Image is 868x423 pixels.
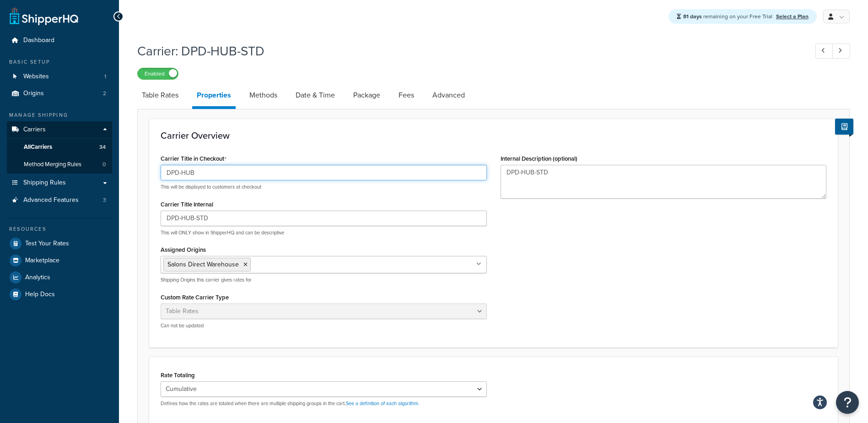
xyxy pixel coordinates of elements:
span: Analytics [25,274,50,282]
span: 1 [104,73,106,81]
span: Shipping Rules [23,179,66,187]
a: See a definition of each algorithm. [346,400,420,407]
a: Method Merging Rules0 [7,156,112,173]
span: Salons Direct Warehouse [167,260,239,269]
a: Shipping Rules [7,174,112,191]
span: Dashboard [23,37,54,44]
span: Websites [23,73,49,81]
a: AllCarriers34 [7,139,112,156]
a: Methods [245,84,282,106]
span: remaining on your Free Trial [683,12,774,21]
a: Table Rates [137,84,183,106]
label: Enabled [138,68,178,79]
label: Carrier Title in Checkout [161,155,226,163]
span: 2 [103,90,106,98]
label: Rate Totaling [161,372,195,379]
a: Websites1 [7,68,112,85]
a: Marketplace [7,252,112,269]
strong: 81 days [683,12,702,21]
p: This will ONLY show in ShipperHQ and can be descriptive [161,229,487,236]
label: Assigned Origins [161,246,206,253]
a: Test Your Rates [7,235,112,252]
div: Manage Shipping [7,111,112,119]
li: Origins [7,85,112,102]
a: Origins2 [7,85,112,102]
span: 0 [102,161,106,168]
button: Open Resource Center [836,391,859,414]
a: Advanced Features3 [7,192,112,209]
p: Defines how the rates are totaled when there are multiple shipping groups in the cart. [161,400,487,407]
a: Package [349,84,385,106]
a: Analytics [7,269,112,286]
textarea: DPD-HUB-STD [501,165,827,199]
li: Websites [7,68,112,85]
span: Marketplace [25,257,59,265]
span: 3 [103,196,106,204]
a: Help Docs [7,286,112,303]
h3: Carrier Overview [161,130,826,141]
button: Show Help Docs [835,119,853,135]
label: Carrier Title Internal [161,201,213,208]
a: Dashboard [7,32,112,49]
span: Origins [23,90,44,98]
p: Can not be updated [161,322,487,329]
li: Method Merging Rules [7,156,112,173]
span: 34 [99,143,106,151]
label: Internal Description (optional) [501,155,577,162]
p: Shipping Origins this carrier gives rates for [161,277,487,283]
li: Advanced Features [7,192,112,209]
a: Fees [394,84,419,106]
div: Basic Setup [7,58,112,66]
a: Previous Record [815,43,833,59]
span: Test Your Rates [25,240,69,248]
div: Resources [7,225,112,233]
a: Date & Time [291,84,340,106]
span: All Carriers [24,143,52,151]
li: Carriers [7,121,112,174]
span: Method Merging Rules [24,161,81,168]
span: Help Docs [25,291,55,298]
a: Carriers [7,121,112,138]
a: Next Record [832,43,850,59]
label: Custom Rate Carrier Type [161,294,229,301]
a: Properties [192,84,236,109]
a: Select a Plan [776,12,809,21]
h1: Carrier: DPD-HUB-STD [137,42,798,60]
a: Advanced [428,84,469,106]
span: Carriers [23,126,46,134]
p: This will be displayed to customers at checkout [161,184,487,190]
span: Advanced Features [23,196,79,204]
